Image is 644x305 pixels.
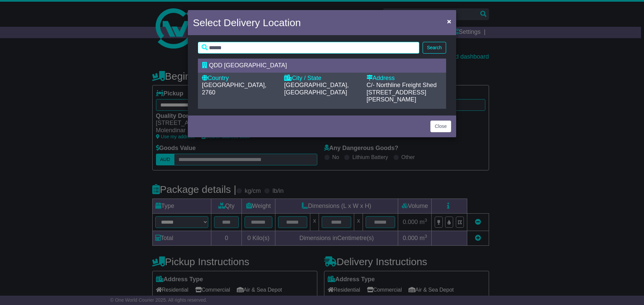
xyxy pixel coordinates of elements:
[284,82,348,96] span: [GEOGRAPHIC_DATA], [GEOGRAPHIC_DATA]
[202,82,266,96] span: [GEOGRAPHIC_DATA], 2760
[430,121,451,132] button: Close
[193,15,301,30] h4: Select Delivery Location
[423,42,446,54] button: Search
[202,75,277,82] div: Country
[209,62,287,69] span: QDD [GEOGRAPHIC_DATA]
[367,82,421,88] span: C/- Northline Freight
[447,17,451,25] span: ×
[444,14,454,28] button: Close
[367,75,442,82] div: Address
[367,82,437,103] span: Shed [STREET_ADDRESS][PERSON_NAME]
[284,75,360,82] div: City / State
